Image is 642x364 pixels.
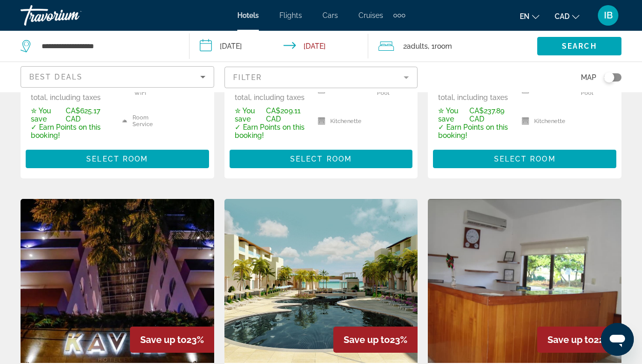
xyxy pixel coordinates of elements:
a: Cars [323,11,338,19]
a: Hotels [237,11,259,19]
button: Travelers: 2 adults, 0 children [368,31,537,62]
span: ✮ You save [438,107,467,123]
a: Select Room [230,152,413,163]
img: Hotel image [224,199,418,363]
iframe: Button to launch messaging window [601,323,634,356]
mat-select: Sort by [29,71,205,83]
p: ✓ Earn Points on this booking! [31,123,109,139]
button: User Menu [595,5,621,26]
span: Map [581,70,596,85]
span: Select Room [494,155,556,163]
a: Travorium [21,2,123,29]
span: Save up to [344,334,390,345]
button: Check-in date: Nov 28, 2025 Check-out date: Dec 5, 2025 [190,31,369,62]
span: IB [604,10,613,21]
p: CA$237.89 CAD [438,107,509,123]
span: Select Room [86,155,148,163]
li: Kitchenette [517,108,565,134]
li: Kitchenette [313,108,362,134]
p: ✓ Earn Points on this booking! [438,123,509,139]
div: 22% [537,327,621,353]
a: Select Room [433,152,616,163]
p: CA$625.17 CAD [31,107,109,123]
span: Save up to [547,334,594,345]
p: total, including taxes [438,93,509,102]
button: Filter [224,66,418,89]
button: Change language [520,9,539,24]
span: Save up to [140,334,186,345]
p: total, including taxes [235,93,306,102]
button: Change currency [555,9,579,24]
a: Select Room [26,152,209,163]
span: ✮ You save [235,107,263,123]
p: total, including taxes [31,93,109,102]
span: Search [562,42,597,50]
button: Select Room [433,150,616,168]
a: Cruises [358,11,383,19]
div: 23% [130,327,214,353]
p: CA$209.11 CAD [235,107,306,123]
span: Room [435,42,452,50]
button: Extra navigation items [393,7,405,24]
div: 23% [333,327,418,353]
button: Toggle map [596,73,621,82]
span: 2 [403,39,428,53]
span: Adults [407,42,428,50]
button: Search [537,37,621,55]
li: Room Service [117,108,158,134]
span: Best Deals [29,73,83,81]
a: Flights [279,11,302,19]
img: Hotel image [21,199,214,363]
button: Select Room [230,150,413,168]
span: en [520,12,530,21]
p: ✓ Earn Points on this booking! [235,123,306,139]
span: CAD [555,12,570,21]
button: Select Room [26,150,209,168]
span: Select Room [290,155,352,163]
span: , 1 [428,39,452,53]
img: Hotel image [428,199,621,363]
span: ✮ You save [31,107,63,123]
